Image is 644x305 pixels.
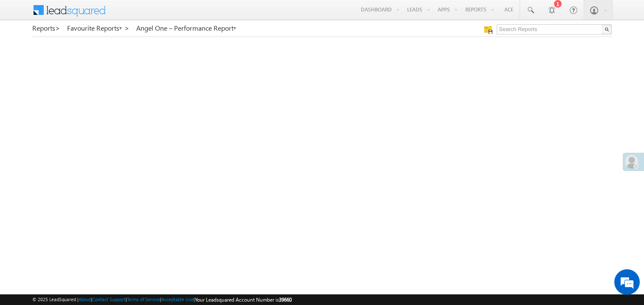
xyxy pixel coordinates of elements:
[161,296,194,302] a: Acceptable Use
[127,296,160,302] a: Terms of Service
[92,296,126,302] a: Contact Support
[497,24,612,34] input: Search Reports
[195,296,292,303] span: Your Leadsquared Account Number is
[79,296,91,302] a: About
[32,296,292,304] span: © 2025 LeadSquared | | | | |
[55,23,60,33] span: >
[67,24,129,32] a: Favourite Reports >
[124,23,129,33] span: >
[279,296,292,303] span: 39660
[136,24,237,32] a: Angel One – Performance Report
[32,24,60,32] a: Reports>
[484,26,492,34] img: Manage all your saved reports!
